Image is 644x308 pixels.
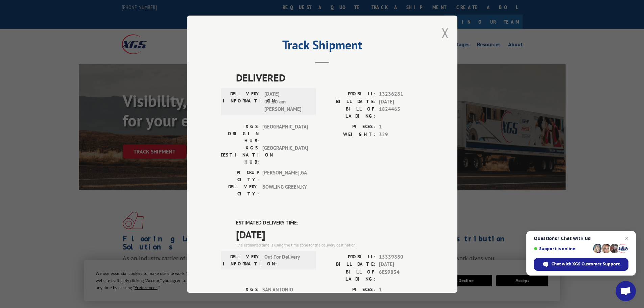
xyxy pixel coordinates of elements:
span: 13236281 [379,90,424,98]
span: Out For Delivery [264,253,310,267]
label: DELIVERY CITY: [221,183,259,197]
label: XGS ORIGIN HUB: [221,286,259,307]
label: DELIVERY INFORMATION: [223,253,261,267]
span: Questions? Chat with us! [534,236,628,241]
label: PIECES: [322,123,376,131]
span: BOWLING GREEN , KY [262,183,308,197]
span: 1 [379,286,424,293]
label: PROBILL: [322,253,376,261]
span: 329 [379,131,424,138]
span: [DATE] 09:10 am [PERSON_NAME] [264,90,310,113]
button: Close modal [442,24,449,42]
span: [DATE] [379,98,424,105]
span: [DATE] [236,227,424,242]
div: Chat with XGS Customer Support [534,258,628,271]
label: BILL OF LADING: [322,105,376,120]
label: PICKUP CITY: [221,169,259,183]
label: ESTIMATED DELIVERY TIME: [236,219,424,227]
span: Chat with XGS Customer Support [551,261,620,267]
h2: Track Shipment [221,40,424,53]
span: [PERSON_NAME] , GA [262,169,308,183]
label: XGS ORIGIN HUB: [221,123,259,144]
label: PROBILL: [322,90,376,98]
label: DELIVERY INFORMATION: [223,90,261,113]
span: Close chat [623,234,631,242]
span: [DATE] [379,261,424,268]
label: BILL DATE: [322,261,376,268]
span: 6ES9834 [379,268,424,282]
label: WEIGHT: [322,131,376,138]
label: BILL OF LADING: [322,268,376,282]
span: 15339880 [379,253,424,261]
div: The estimated time is using the time zone for the delivery destination. [236,242,424,248]
span: [GEOGRAPHIC_DATA] [262,123,308,144]
div: Open chat [616,281,636,301]
span: SAN ANTONIO [262,286,308,307]
span: 1824465 [379,105,424,120]
label: PIECES: [322,286,376,293]
span: 1 [379,123,424,131]
span: DELIVERED [236,70,424,85]
label: BILL DATE: [322,98,376,105]
label: XGS DESTINATION HUB: [221,144,259,166]
span: Support is online [534,246,591,251]
span: [GEOGRAPHIC_DATA] [262,144,308,166]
